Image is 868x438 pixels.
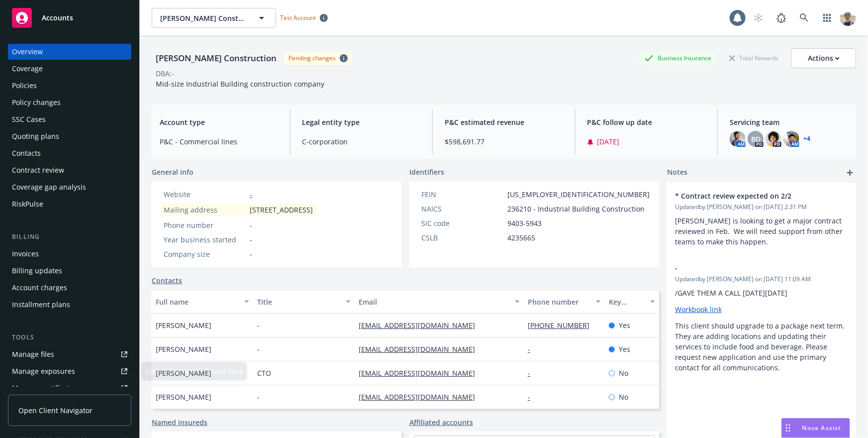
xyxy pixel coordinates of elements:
button: Actions [791,48,856,68]
a: [EMAIL_ADDRESS][DOMAIN_NAME] [359,344,483,354]
button: Email [355,290,524,314]
a: remove [836,191,848,203]
p: /GAVE THEM A CALL [DATE][DATE] [675,288,848,298]
a: Quoting plans [8,128,131,144]
a: Account charges [8,280,131,296]
span: [PERSON_NAME] [156,392,211,402]
span: Identifiers [409,167,444,177]
span: C-corporation [302,136,421,147]
span: [US_EMPLOYER_IDENTIFICATION_NUMBER] [507,189,650,200]
button: Full name [152,290,253,314]
div: Manage certificates [12,380,77,396]
span: Open Client Navigator [18,405,93,416]
div: Contract review [12,162,64,178]
div: FEIN [421,189,503,200]
div: Manage exposures [12,363,75,379]
span: Legal entity type [302,117,421,127]
div: Pending changes [289,54,336,62]
div: Installment plans [12,297,70,313]
span: Account type [160,117,278,127]
a: Switch app [817,8,837,28]
a: Search [794,8,814,28]
div: Year business started [164,234,246,245]
div: Coverage [12,61,43,77]
span: - [675,263,822,273]
div: -Updatedby [PERSON_NAME] on [DATE] 11:09 AM/GAVE THEM A CALL [DATE][DATE]Workbook linkThis client... [667,255,856,381]
a: Billing updates [8,263,131,279]
a: Manage certificates [8,380,131,396]
div: Mailing address [164,205,246,215]
a: Workbook link [675,305,722,314]
a: Installment plans [8,297,131,313]
span: Test Account [276,12,332,23]
span: - [257,392,260,402]
span: [STREET_ADDRESS] [250,205,313,215]
span: Pending changes [285,52,352,64]
a: Coverage [8,61,131,77]
span: - [250,249,252,259]
span: P&C estimated revenue [445,117,563,127]
div: Business Insurance [640,52,716,64]
img: photo [783,131,799,147]
div: Full name [156,297,238,307]
div: Account charges [12,280,67,296]
a: Invoices [8,246,131,262]
a: - [528,344,538,354]
span: [DATE] [597,136,620,147]
div: Actions [808,49,840,68]
a: add [844,167,856,179]
a: - [250,190,252,199]
div: Quoting plans [12,128,59,144]
a: Manage exposures [8,363,131,379]
a: Report a Bug [772,8,791,28]
div: NAICS [421,204,503,214]
span: 4235665 [507,232,535,243]
span: - [250,234,252,245]
a: SSC Cases [8,111,131,127]
div: Key contact [609,297,644,307]
a: Policies [8,78,131,94]
span: No [619,368,628,378]
button: Title [253,290,355,314]
div: Email [359,297,509,307]
a: Contract review [8,162,131,178]
div: CSLB [421,232,503,243]
span: 9403-5943 [507,218,542,228]
a: Contacts [152,275,182,286]
div: Manage files [12,346,54,362]
div: [PERSON_NAME] Construction [152,52,281,65]
span: Mid-size Industrial Building construction company [156,79,324,89]
span: Test Account [280,13,316,22]
a: - [528,392,538,402]
div: Billing [8,232,131,242]
div: Total Rewards [724,52,783,64]
a: Manage files [8,346,131,362]
a: +4 [803,136,810,142]
a: Accounts [8,4,131,32]
span: General info [152,167,193,177]
span: Nova Assist [802,424,842,432]
div: Website [164,189,246,200]
div: RiskPulse [12,196,43,212]
div: SSC Cases [12,111,46,127]
div: Invoices [12,246,39,262]
span: CTO [257,368,271,378]
span: [PERSON_NAME] [156,320,211,330]
div: Billing updates [12,263,62,279]
span: BD [751,134,761,144]
img: photo [730,131,746,147]
div: Tools [8,332,131,342]
span: No [619,392,628,402]
div: Contacts [12,145,41,161]
a: [EMAIL_ADDRESS][DOMAIN_NAME] [359,368,483,378]
a: Named insureds [152,417,207,428]
span: - [257,320,260,330]
span: P&C - Commercial lines [160,136,278,147]
div: Overview [12,44,43,60]
a: Coverage gap analysis [8,179,131,195]
span: Notes [667,167,687,179]
p: This client should upgrade to a package next term. They are adding locations and updating their s... [675,321,848,373]
div: Company size [164,249,246,259]
span: $598,691.77 [445,136,563,147]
